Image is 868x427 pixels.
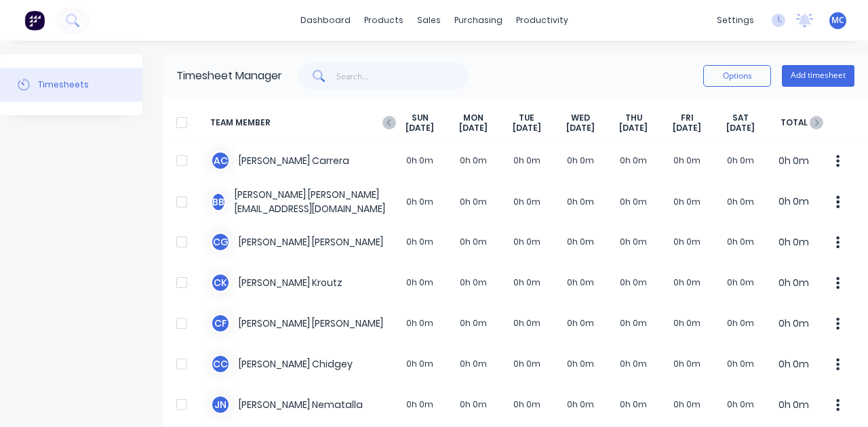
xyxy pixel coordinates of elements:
[767,113,821,134] span: TOTAL
[24,10,45,30] img: Factory
[681,113,694,123] span: FRI
[673,123,701,134] span: [DATE]
[336,62,469,89] input: Search...
[566,123,595,134] span: [DATE]
[625,113,642,123] span: THU
[519,113,534,123] span: TUE
[448,10,509,30] div: purchasing
[406,123,434,134] span: [DATE]
[509,10,575,30] div: productivity
[410,10,448,30] div: sales
[703,65,771,87] button: Options
[459,123,488,134] span: [DATE]
[732,113,749,123] span: SAT
[463,113,484,123] span: MON
[38,79,89,91] div: Timesheets
[571,113,590,123] span: WED
[726,123,755,134] span: [DATE]
[782,65,854,87] button: Add timesheet
[710,10,761,30] div: settings
[412,113,429,123] span: SUN
[831,14,844,26] span: MC
[294,10,357,30] a: dashboard
[619,123,648,134] span: [DATE]
[176,68,282,84] div: Timesheet Manager
[210,113,393,134] span: TEAM MEMBER
[513,123,541,134] span: [DATE]
[357,10,410,30] div: products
